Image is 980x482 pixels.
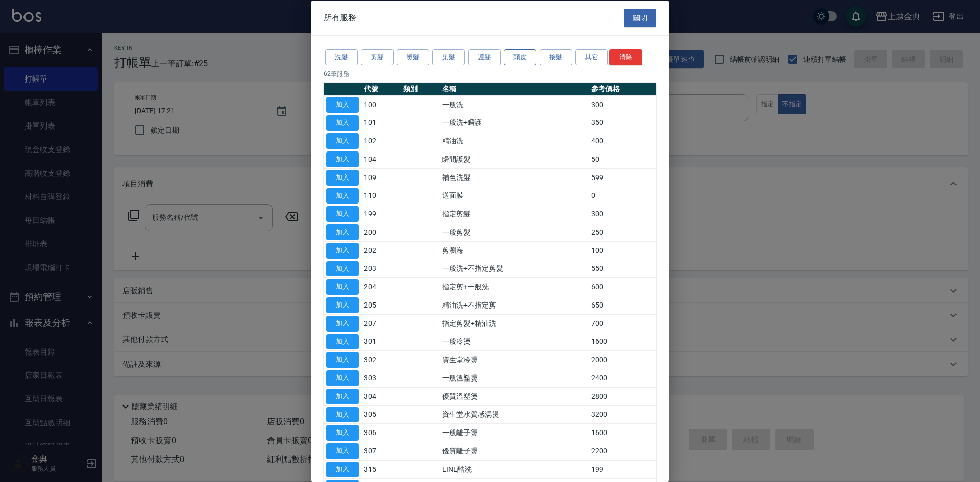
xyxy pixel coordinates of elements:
td: 一般洗+不指定剪髮 [439,260,589,278]
button: 接髮 [540,49,572,65]
td: 一般洗+瞬護 [439,114,589,132]
button: 清除 [609,49,642,65]
td: 550 [589,260,656,278]
button: 加入 [326,206,359,222]
button: 其它 [575,49,608,65]
td: 優質溫塑燙 [439,387,589,405]
button: 加入 [326,315,359,331]
td: 303 [361,369,401,387]
p: 62 筆服務 [324,69,656,78]
td: 199 [589,460,656,478]
td: 一般剪髮 [439,223,589,241]
td: 300 [589,205,656,223]
td: 109 [361,168,401,187]
button: 加入 [326,425,359,441]
td: 瞬間護髮 [439,150,589,168]
td: 101 [361,114,401,132]
td: 指定剪髮+精油洗 [439,314,589,333]
td: 300 [589,95,656,114]
td: 200 [361,223,401,241]
button: 加入 [326,279,359,295]
td: 1600 [589,333,656,351]
td: 204 [361,277,401,296]
button: 加入 [326,151,359,167]
td: 305 [361,405,401,424]
button: 加入 [326,407,359,422]
td: 2800 [589,387,656,405]
button: 加入 [326,334,359,349]
button: 剪髮 [361,49,394,65]
button: 護髮 [468,49,501,65]
td: 3200 [589,405,656,424]
button: 加入 [326,188,359,204]
td: 250 [589,223,656,241]
td: 精油洗 [439,132,589,150]
td: 剪瀏海 [439,241,589,260]
button: 加入 [326,461,359,477]
td: 一般冷燙 [439,333,589,351]
button: 加入 [326,297,359,313]
td: LINE酷洗 [439,460,589,478]
td: 110 [361,187,401,205]
button: 加入 [326,443,359,459]
th: 類別 [401,82,440,95]
button: 加入 [326,115,359,131]
button: 關閉 [624,8,656,27]
td: 203 [361,260,401,278]
td: 104 [361,150,401,168]
button: 染髮 [432,49,465,65]
td: 102 [361,132,401,150]
td: 一般離子燙 [439,423,589,442]
button: 燙髮 [397,49,429,65]
button: 加入 [326,169,359,185]
td: 一般洗 [439,95,589,114]
td: 315 [361,460,401,478]
td: 一般溫塑燙 [439,369,589,387]
td: 304 [361,387,401,405]
td: 補色洗髮 [439,168,589,187]
td: 0 [589,187,656,205]
td: 指定剪髮 [439,205,589,223]
td: 送面膜 [439,187,589,205]
button: 加入 [326,261,359,276]
td: 302 [361,350,401,369]
button: 加入 [326,370,359,386]
button: 加入 [326,96,359,112]
td: 2200 [589,442,656,460]
td: 600 [589,277,656,296]
td: 199 [361,205,401,223]
td: 400 [589,132,656,150]
td: 資生堂水質感湯燙 [439,405,589,424]
button: 頭皮 [504,49,536,65]
td: 306 [361,423,401,442]
th: 名稱 [439,82,589,95]
td: 資生堂冷燙 [439,350,589,369]
td: 100 [361,95,401,114]
button: 加入 [326,133,359,149]
td: 350 [589,114,656,132]
td: 650 [589,296,656,314]
td: 599 [589,168,656,187]
td: 2400 [589,369,656,387]
td: 指定剪+一般洗 [439,277,589,296]
td: 優質離子燙 [439,442,589,460]
td: 700 [589,314,656,333]
td: 301 [361,333,401,351]
button: 加入 [326,352,359,368]
button: 加入 [326,224,359,240]
th: 代號 [361,82,401,95]
td: 50 [589,150,656,168]
th: 參考價格 [589,82,656,95]
td: 1600 [589,423,656,442]
button: 加入 [326,388,359,404]
button: 加入 [326,242,359,258]
td: 205 [361,296,401,314]
button: 洗髮 [325,49,358,65]
td: 精油洗+不指定剪 [439,296,589,314]
td: 207 [361,314,401,333]
td: 307 [361,442,401,460]
span: 所有服務 [324,12,356,22]
td: 100 [589,241,656,260]
td: 202 [361,241,401,260]
td: 2000 [589,350,656,369]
